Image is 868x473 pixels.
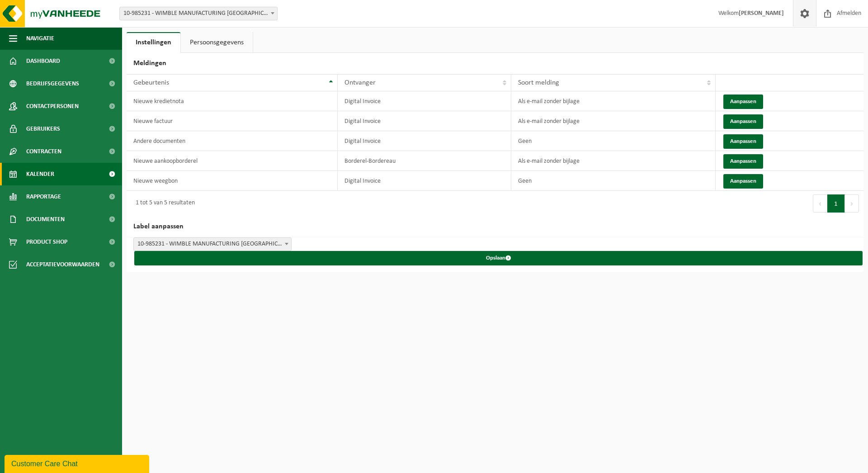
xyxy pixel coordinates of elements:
[181,32,253,53] a: Persoonsgegevens
[26,208,65,231] span: Documenten
[26,140,61,163] span: Contracten
[134,238,291,251] span: 10-985231 - WIMBLE MANUFACTURING BELGIUM BV - MECHELEN
[127,131,338,151] td: Andere documenten
[723,114,763,129] button: Aanpassen
[26,163,54,185] span: Kalender
[26,118,60,140] span: Gebruikers
[26,231,67,253] span: Product Shop
[511,91,716,111] td: Als e-mail zonder bijlage
[511,111,716,131] td: Als e-mail zonder bijlage
[26,253,99,276] span: Acceptatievoorwaarden
[511,131,716,151] td: Geen
[723,174,763,189] button: Aanpassen
[127,32,180,53] a: Instellingen
[127,53,863,74] h2: Meldingen
[127,171,338,191] td: Nieuwe weegbon
[131,195,195,212] div: 1 tot 5 van 5 resultaten
[134,251,863,265] button: Opslaan
[26,50,60,72] span: Dashboard
[26,27,54,50] span: Navigatie
[511,171,716,191] td: Geen
[739,10,784,17] strong: [PERSON_NAME]
[119,7,278,20] span: 10-985231 - WIMBLE MANUFACTURING BELGIUM BV - MECHELEN
[723,134,763,149] button: Aanpassen
[845,194,859,213] button: Next
[133,237,292,251] span: 10-985231 - WIMBLE MANUFACTURING BELGIUM BV - MECHELEN
[338,171,511,191] td: Digital Invoice
[133,79,169,86] span: Gebeurtenis
[723,95,763,109] button: Aanpassen
[344,79,376,86] span: Ontvanger
[26,95,79,118] span: Contactpersonen
[338,91,511,111] td: Digital Invoice
[26,185,61,208] span: Rapportage
[127,111,338,131] td: Nieuwe factuur
[723,154,763,169] button: Aanpassen
[127,91,338,111] td: Nieuwe kredietnota
[518,79,559,86] span: Soort melding
[511,151,716,171] td: Als e-mail zonder bijlage
[827,194,845,213] button: 1
[127,151,338,171] td: Nieuwe aankoopborderel
[338,111,511,131] td: Digital Invoice
[5,453,151,473] iframe: chat widget
[120,7,277,20] span: 10-985231 - WIMBLE MANUFACTURING BELGIUM BV - MECHELEN
[813,194,827,213] button: Previous
[127,216,863,237] h2: Label aanpassen
[26,72,79,95] span: Bedrijfsgegevens
[338,151,511,171] td: Borderel-Bordereau
[338,131,511,151] td: Digital Invoice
